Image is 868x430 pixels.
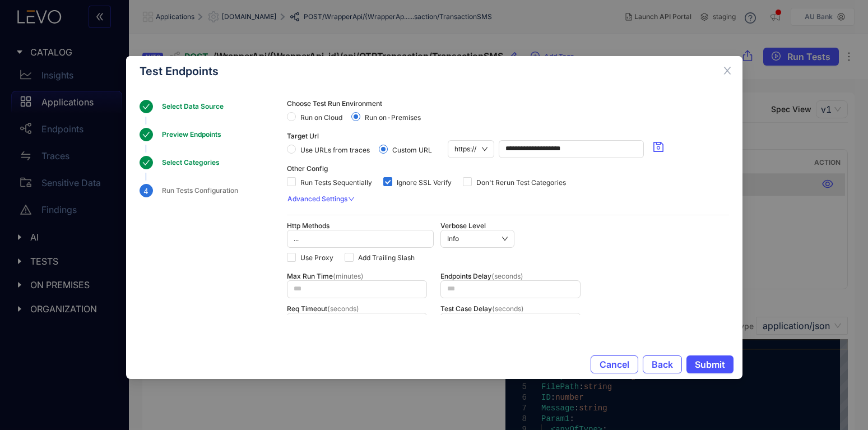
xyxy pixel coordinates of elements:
[454,141,488,158] span: https://
[354,254,419,262] span: Add Trailing Slash
[140,156,287,183] div: Select Categories
[327,304,359,313] span: (seconds)
[591,355,638,373] button: Cancel
[296,114,347,122] span: Run on Cloud
[447,230,507,247] span: Info
[162,184,245,197] div: Run Tests Configuration
[296,254,338,262] span: Use Proxy
[600,359,629,369] span: Cancel
[333,272,364,280] span: (minutes)
[392,179,456,187] span: Ignore SSL Verify
[287,132,319,140] span: Target Url
[287,272,364,280] span: Max Run Time
[142,159,150,167] span: check
[140,184,287,211] div: 4Run Tests Configuration
[643,355,682,373] button: Back
[162,100,230,113] div: Select Data Source
[722,66,732,76] span: close
[287,221,329,230] span: Http Methods
[296,179,377,187] span: Run Tests Sequentially
[140,100,287,127] div: Select Data Source
[695,359,725,369] span: Submit
[388,146,437,154] span: Custom URL
[162,128,228,141] div: Preview Endpoints
[287,190,348,208] button: Advanced Settings
[142,131,150,138] span: check
[287,164,328,173] span: Other Config
[472,179,570,187] span: Don't Rerun Test Categories
[296,146,374,154] span: Use URLs from traces
[162,156,226,169] div: Select Categories
[144,187,148,196] span: 4
[348,196,355,202] span: down
[142,103,150,110] span: check
[491,272,523,280] span: (seconds)
[653,141,664,154] span: save
[287,99,382,108] span: Choose Test Run Environment
[140,65,729,77] div: Test Endpoints
[648,140,669,154] button: save
[440,272,523,280] span: Endpoints Delay
[440,221,486,230] span: Verbose Level
[140,128,287,155] div: Preview Endpoints
[652,359,673,369] span: Back
[492,304,524,313] span: (seconds)
[360,114,425,122] span: Run on-Premises
[287,304,359,313] span: Req Timeout
[287,195,347,203] span: Advanced Settings
[712,56,742,86] button: Close
[686,355,734,373] button: Submit
[440,304,524,313] span: Test Case Delay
